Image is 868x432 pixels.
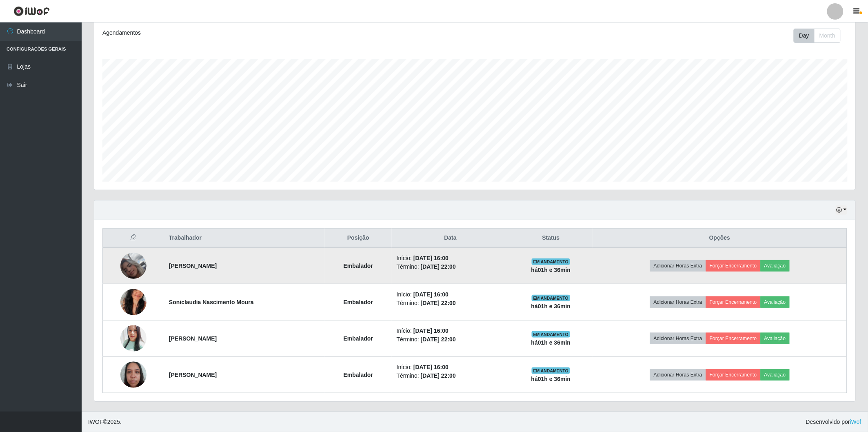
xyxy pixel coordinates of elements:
[344,372,373,378] strong: Embalador
[164,229,325,248] th: Trabalhador
[650,296,706,308] button: Adicionar Horas Extra
[794,29,847,43] div: Toolbar with button groups
[850,419,861,425] a: iWof
[509,229,593,248] th: Status
[397,290,504,299] li: Início:
[120,279,147,325] img: 1715895130415.jpeg
[413,291,448,298] time: [DATE] 16:00
[794,29,815,43] button: Day
[120,243,147,289] img: 1700658195519.jpeg
[421,300,456,306] time: [DATE] 22:00
[397,263,504,271] li: Término:
[169,372,217,378] strong: [PERSON_NAME]
[531,303,571,310] strong: há 01 h e 36 min
[397,363,504,372] li: Início:
[169,335,217,342] strong: [PERSON_NAME]
[169,263,217,269] strong: [PERSON_NAME]
[421,336,456,343] time: [DATE] 22:00
[344,299,373,305] strong: Embalador
[397,335,504,344] li: Término:
[706,260,761,272] button: Forçar Encerramento
[397,299,504,307] li: Término:
[532,295,571,301] span: EM ANDAMENTO
[413,364,448,370] time: [DATE] 16:00
[761,296,790,308] button: Avaliação
[761,260,790,272] button: Avaliação
[761,333,790,344] button: Avaliação
[593,229,847,248] th: Opções
[532,258,571,265] span: EM ANDAMENTO
[761,369,790,381] button: Avaliação
[397,254,504,263] li: Início:
[397,372,504,380] li: Término:
[169,299,254,305] strong: Soniclaudia Nascimento Moura
[421,372,456,379] time: [DATE] 22:00
[706,296,761,308] button: Forçar Encerramento
[397,327,504,335] li: Início:
[88,419,103,425] span: IWOF
[806,418,861,426] span: Desenvolvido por
[325,229,392,248] th: Posição
[120,323,147,354] img: 1748729241814.jpeg
[531,339,571,346] strong: há 01 h e 36 min
[421,263,456,270] time: [DATE] 22:00
[102,29,406,37] div: Agendamentos
[650,369,706,381] button: Adicionar Horas Extra
[120,357,147,392] img: 1740415667017.jpeg
[344,263,373,269] strong: Embalador
[532,367,571,374] span: EM ANDAMENTO
[531,376,571,382] strong: há 01 h e 36 min
[532,331,571,338] span: EM ANDAMENTO
[531,267,571,273] strong: há 01 h e 36 min
[650,260,706,272] button: Adicionar Horas Extra
[413,327,448,334] time: [DATE] 16:00
[794,29,841,43] div: First group
[706,369,761,381] button: Forçar Encerramento
[344,335,373,342] strong: Embalador
[392,229,509,248] th: Data
[13,6,50,16] img: CoreUI Logo
[88,418,122,426] span: © 2025 .
[413,255,448,261] time: [DATE] 16:00
[814,29,841,43] button: Month
[706,333,761,344] button: Forçar Encerramento
[650,333,706,344] button: Adicionar Horas Extra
